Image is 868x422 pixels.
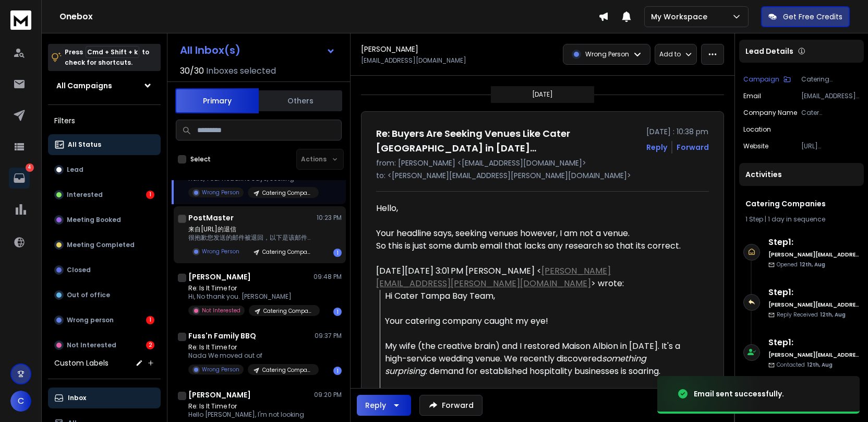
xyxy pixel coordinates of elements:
p: Catering Companies [262,189,312,197]
p: [URL][DOMAIN_NAME] [801,142,860,150]
p: Press to check for shortcuts. [65,47,149,68]
div: So this is just some dumb email that lacks any research so that its correct. [376,240,681,252]
div: 1 [333,308,342,316]
div: 1 [146,316,154,324]
div: Hi Cater Tampa Bay Team, [385,290,681,302]
p: Hi, No thank you. [PERSON_NAME] [188,292,314,301]
span: 12th, Aug [807,361,833,369]
a: [PERSON_NAME][EMAIL_ADDRESS][PERSON_NAME][DOMAIN_NAME] [376,265,611,289]
p: Opened [777,261,825,268]
h1: Fuss'n Family BBQ [188,331,256,341]
h1: Catering Companies [745,198,858,209]
button: Primary [175,88,259,113]
p: 09:37 PM [315,332,342,340]
button: Campaign [743,75,791,84]
span: 1 day in sequence [768,215,825,224]
button: Closed [48,260,161,280]
p: [DATE] : 10:38 pm [646,126,709,137]
p: Meeting Completed [67,241,135,249]
div: Forward [677,142,709,153]
div: | [745,215,858,224]
p: Wrong Person [585,50,629,58]
button: C [10,391,31,412]
button: Inbox [48,388,161,408]
p: Catering Companies [262,248,312,256]
span: 1 Step [745,215,763,224]
p: Campaign [743,75,779,84]
p: Contacted [777,361,833,369]
p: 09:20 PM [314,391,342,399]
button: Reply [357,395,411,416]
p: from: [PERSON_NAME] <[EMAIL_ADDRESS][DOMAIN_NAME]> [376,158,709,168]
div: Hello, [376,202,681,252]
h1: [PERSON_NAME] [188,390,251,400]
p: 来自[URL]的退信 [188,225,314,233]
button: All Campaigns [48,75,161,96]
button: Others [259,89,342,112]
h1: Re: Buyers Are Seeking Venues Like Cater [GEOGRAPHIC_DATA] in [DATE]… [376,126,640,156]
div: [DATE][DATE] 3:01 PM [PERSON_NAME] < > wrote: [376,265,681,290]
h1: PostMaster [188,213,234,223]
button: Forward [419,395,483,416]
span: 12th, Aug [820,311,846,319]
h6: Step 1 : [768,236,860,249]
h3: Inboxes selected [206,65,276,77]
p: 4 [26,163,34,172]
p: Not Interested [202,307,240,314]
p: Re: Is It Time for [188,284,314,292]
h1: All Inbox(s) [180,45,240,55]
p: Email [743,92,761,100]
p: Cater [GEOGRAPHIC_DATA] [801,109,860,117]
p: website [743,142,768,150]
button: Meeting Completed [48,235,161,255]
h1: [PERSON_NAME] [188,272,251,282]
p: Meeting Booked [67,216,121,224]
button: All Inbox(s) [172,40,344,61]
div: 1 [146,191,154,199]
div: Your catering company caught my eye! [385,315,681,327]
h1: Onebox [59,10,598,23]
p: Not Interested [67,341,116,349]
p: Lead [67,166,83,174]
div: Email sent successfully. [694,389,784,399]
button: Reply [646,142,667,153]
h1: All Campaigns [56,80,112,91]
p: 10:23 PM [317,214,342,222]
div: 1 [333,249,342,257]
p: Re: Is It Time for [188,402,309,411]
span: Cmd + Shift + k [86,46,139,58]
h1: [PERSON_NAME] [361,44,418,54]
p: Catering Companies [263,307,314,315]
p: [EMAIL_ADDRESS][DOMAIN_NAME] [361,56,466,65]
em: something surprising [385,353,648,377]
div: 1 [333,367,342,375]
p: Interested [67,191,103,199]
span: 12th, Aug [800,261,825,268]
p: 09:48 PM [314,273,342,281]
p: 很抱歉您发送的邮件被退回，以下是该邮件的相关信息： 被退回邮件 主 题：Is It Time [188,233,314,242]
label: Select [190,155,211,163]
p: Out of office [67,291,110,299]
p: Wrong person [67,316,114,324]
button: Meeting Booked [48,209,161,230]
p: location [743,125,771,134]
p: Wrong Person [202,366,239,373]
p: Catering Companies [262,366,312,374]
button: Not Interested2 [48,335,161,356]
span: 30 / 30 [180,65,204,77]
button: Wrong person1 [48,310,161,331]
h3: Custom Labels [54,358,108,368]
div: Your headline says, seeking venues however, I am not a venue. [376,227,681,240]
p: Re: Is It Time for [188,343,314,351]
p: Nada We moved out of [188,351,314,360]
p: Reply Received [777,311,846,319]
button: All Status [48,134,161,155]
button: Lead [48,159,161,180]
a: 4 [9,168,30,189]
h6: Step 1 : [768,286,860,299]
button: Interested1 [48,184,161,205]
p: Hello [PERSON_NAME], I'm not looking [188,411,309,419]
h6: [PERSON_NAME][EMAIL_ADDRESS][PERSON_NAME][DOMAIN_NAME] [768,351,860,359]
div: My wife (the creative brain) and I restored Maison Albion in [DATE]. It's a high-service wedding ... [385,340,681,378]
